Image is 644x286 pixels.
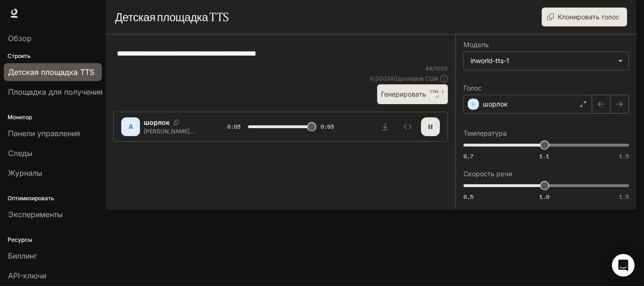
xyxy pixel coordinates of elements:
button: Клонировать голос [542,8,627,26]
font: 0,7 [463,152,473,160]
font: шорлок [483,100,508,108]
font: 1.5 [619,152,629,160]
font: 48 [425,65,432,72]
font: 1.1 [539,152,549,160]
font: 0,5 [463,193,473,201]
div: inworld-tts-1 [464,52,628,70]
button: Скачать аудио [376,117,395,136]
font: [PERSON_NAME] смеётся тот, кто уже всё понял… и смирился [144,128,202,159]
font: / [432,65,434,72]
font: Генерировать [381,90,426,98]
font: 0:03 [321,123,334,131]
font: 0,000240 [370,75,397,82]
font: Клонировать голос [558,13,619,21]
button: ГенерироватьCTRL +⏎ [377,84,448,104]
font: Модель [463,41,489,49]
font: ⏎ [436,95,439,99]
font: CTRL + [430,89,444,94]
font: 1000 [434,65,448,72]
font: inworld-tts-1 [471,57,509,65]
button: Копировать голосовой идентификатор [170,120,183,125]
button: Осмотреть [398,117,417,136]
font: 0:03 [227,123,240,131]
font: Д [129,123,133,129]
div: Открытый Интерком Мессенджер [612,254,635,277]
font: Детская площадка TTS [115,10,229,24]
font: 1.5 [619,193,629,201]
font: шорлок [144,118,170,126]
font: Голос [463,84,482,92]
font: 1.0 [539,193,549,201]
font: долларов США [397,75,438,82]
font: Температура [463,129,507,137]
font: Скорость речи [463,170,512,178]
